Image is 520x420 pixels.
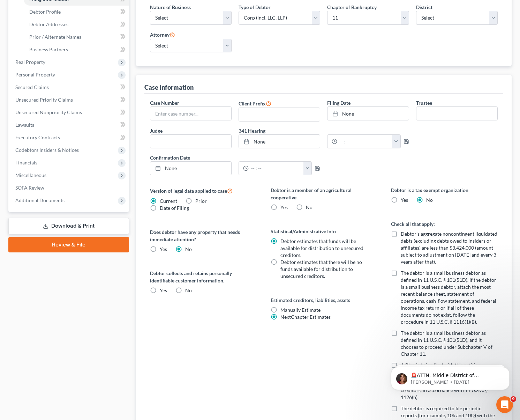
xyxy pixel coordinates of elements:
[150,186,257,195] label: Version of legal data applied to case
[15,147,79,153] span: Codebtors Insiders & Notices
[280,307,321,313] span: Manually Estimate
[24,43,129,56] a: Business Partners
[10,119,129,131] a: Lawsuits
[327,107,408,120] a: None
[239,99,271,108] label: Client Prefix
[426,197,433,203] span: No
[150,270,257,284] label: Debtor collects and retains personally identifiable customer information.
[195,198,207,204] span: Prior
[160,246,167,252] span: Yes
[150,228,257,243] label: Does debtor have any property that needs immediate attention?
[15,84,49,90] span: Secured Claims
[8,237,129,252] a: Review & File
[144,83,194,91] div: Case Information
[15,59,45,65] span: Real Property
[29,34,81,40] span: Prior / Alternate Names
[29,9,61,15] span: Debtor Profile
[150,3,191,11] label: Nature of Business
[15,97,73,103] span: Unsecured Priority Claims
[239,108,320,121] input: --
[185,287,192,293] span: No
[150,99,179,106] label: Case Number
[496,396,513,413] iframe: Intercom live chat
[280,204,288,210] span: Yes
[391,220,498,228] label: Check all that apply:
[15,160,37,165] span: Financials
[24,6,129,18] a: Debtor Profile
[150,127,163,134] label: Judge
[10,182,129,194] a: SOFA Review
[391,186,498,194] label: Debtor is a tax exempt organization
[160,287,167,293] span: Yes
[401,231,497,265] span: Debtor’s aggregate noncontingent liquidated debts (excluding debts owed to insiders or affiliates...
[15,122,34,128] span: Lawsuits
[15,172,46,178] span: Miscellaneous
[150,30,175,39] label: Attorney
[29,21,68,27] span: Debtor Addresses
[15,185,44,191] span: SOFA Review
[10,81,129,94] a: Secured Claims
[280,259,362,279] span: Debtor estimates that there will be no funds available for distribution to unsecured creditors.
[280,238,363,258] span: Debtor estimates that funds will be available for distribution to unsecured creditors.
[150,162,231,175] a: None
[10,94,129,106] a: Unsecured Priority Claims
[146,154,324,161] label: Confirmation Date
[24,18,129,31] a: Debtor Addresses
[29,46,68,52] span: Business Partners
[327,99,351,106] label: Filing Date
[280,314,331,320] span: NextChapter Estimates
[401,270,496,325] span: The debtor is a small business debtor as defined in 11 U.S.C. § 101(51D). If the debtor is a smal...
[380,352,520,401] iframe: Intercom notifications message
[239,135,320,148] a: None
[271,228,377,235] label: Statistical/Administrative Info
[416,107,497,120] input: --
[10,131,129,144] a: Executory Contracts
[15,109,82,115] span: Unsecured Nonpriority Claims
[271,186,377,201] label: Debtor is a member of an agricultural cooperative.
[8,218,129,234] a: Download & Print
[15,72,55,78] span: Personal Property
[306,204,312,210] span: No
[401,330,492,357] span: The debtor is a small business debtor as defined in 11 U.S.C. § 101(51D), and it chooses to proce...
[10,106,129,119] a: Unsecured Nonpriority Claims
[416,99,432,106] label: Trustee
[24,31,129,43] a: Prior / Alternate Names
[160,198,177,204] span: Current
[15,134,60,140] span: Executory Contracts
[511,396,516,402] span: 9
[160,205,189,211] span: Date of Filing
[235,127,413,134] label: 341 Hearing
[416,3,432,11] label: District
[401,197,408,203] span: Yes
[150,135,231,148] input: --
[249,162,304,175] input: -- : --
[271,296,377,304] label: Estimated creditors, liabilities, assets
[185,246,192,252] span: No
[15,197,65,203] span: Additional Documents
[150,107,231,120] input: Enter case number...
[327,3,377,11] label: Chapter of Bankruptcy
[239,3,271,11] label: Type of Debtor
[337,135,392,148] input: -- : --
